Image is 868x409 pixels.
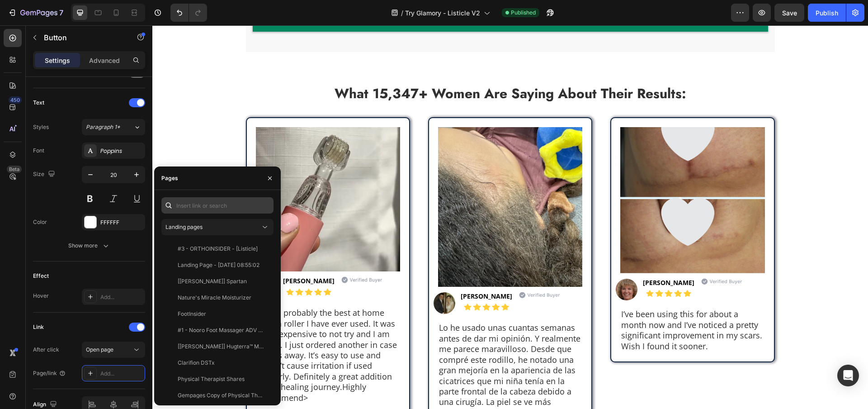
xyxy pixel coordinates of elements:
[33,369,66,377] div: Page/link
[816,8,838,18] div: Publish
[401,8,403,18] span: /
[7,166,22,173] div: Beta
[405,8,480,18] span: Try Glamory - Listicle V2
[837,365,859,386] div: Open Intercom Messenger
[104,282,247,378] p: This is probably the best at home derma roller I have ever used. It was too inexpensive to not tr...
[808,4,846,22] button: Publish
[178,245,258,253] div: #3 - ORTHOINSIDER - [Listicle]
[161,219,274,235] button: Landing pages
[365,266,408,274] img: 1726060837-Screenshot%202024-09-11%20at%205.20.30%20PM.png
[178,359,215,367] div: Clarifion DSTx
[178,326,264,334] div: #1 - Nooro Foot Massager ADV - [[PERSON_NAME]]
[33,123,49,131] div: Styles
[45,56,70,65] p: Settings
[188,251,231,259] img: 1726060837-Screenshot%202024-09-11%20at%205.20.30%20PM.png
[100,293,143,301] div: Add...
[178,375,245,383] div: Physical Therapist Shares
[68,241,110,250] div: Show more
[82,119,145,135] button: Paragraph 1*
[161,174,178,182] div: Pages
[33,272,49,280] div: Effect
[308,267,360,275] p: [PERSON_NAME]
[33,238,145,254] button: Show more
[9,96,22,104] div: 450
[178,391,264,399] div: Gempages Copy of Physical Therapist Shares
[44,32,121,43] p: Button
[152,25,868,409] iframe: To enrich screen reader interactions, please activate Accessibility in Grammarly extension settings
[178,342,264,351] div: [[PERSON_NAME]] Hugterra™ Massager
[33,168,57,181] div: Size
[511,9,536,17] span: Published
[547,252,590,261] img: 1726060837-Screenshot%202024-09-11%20at%205.20.30%20PM.png
[178,310,206,318] div: FootInsider
[86,346,113,353] span: Open page
[86,123,120,131] span: Paragraph 1*
[161,197,274,214] input: Insert link or search
[33,218,47,226] div: Color
[178,277,247,285] div: [[PERSON_NAME]] Spartan
[468,102,612,247] img: gempages_512942214725239919-ae8a3322-4d31-4c85-9bf3-6b0a40d3f9a4.png
[774,4,804,22] button: Save
[89,56,120,65] p: Advanced
[100,147,143,155] div: Poppins
[165,224,203,230] span: Landing pages
[33,292,49,300] div: Hover
[59,7,63,18] p: 7
[782,9,797,17] span: Save
[463,253,485,275] img: 1697125181-8_1.jpg
[469,284,611,326] p: I’ve been using this for about a month now and I’ve noticed a pretty significant improvement in m...
[100,219,143,227] div: FFFFFF
[4,4,67,22] button: 7
[311,278,357,285] img: 1675681134-stars.png
[33,323,44,331] div: Link
[33,147,44,155] div: Font
[33,346,59,354] div: After click
[491,253,542,262] p: [PERSON_NAME]
[494,265,539,272] img: 1675681134-stars.png
[286,102,430,261] img: gempages_512942214725239919-86cf73b2-2ace-415d-8615-6d2f992deedc.png
[33,99,44,107] div: Text
[178,261,259,269] div: Landing Page - [DATE] 08:55:02
[281,267,303,289] img: 1677083707-12%20%281%29.jpg
[100,370,143,378] div: Add...
[178,294,251,302] div: Nature's Miracle Moisturizer
[170,4,207,22] div: Undo/Redo
[82,342,145,358] button: Open page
